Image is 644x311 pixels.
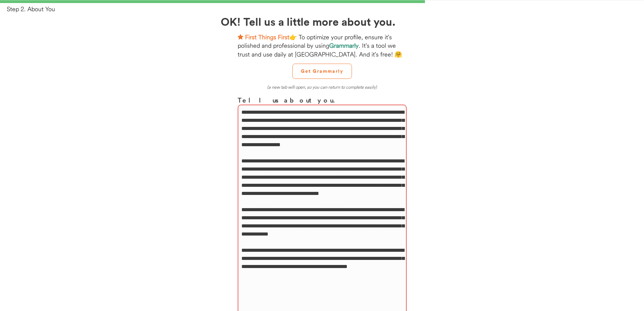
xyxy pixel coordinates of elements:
button: Get Grammarly [292,64,352,79]
strong: Grammarly [329,42,359,49]
strong: First Things First [245,33,289,41]
h3: Tell us about you. [238,95,407,105]
div: 👉 To optimize your profile, ensure it's polished and professional by using . It's a tool we trust... [238,33,407,59]
div: Step 2. About You [7,5,644,13]
h2: OK! Tell us a little more about you. [221,13,424,29]
em: (a new tab will open, so you can return to complete easily) [267,84,377,90]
